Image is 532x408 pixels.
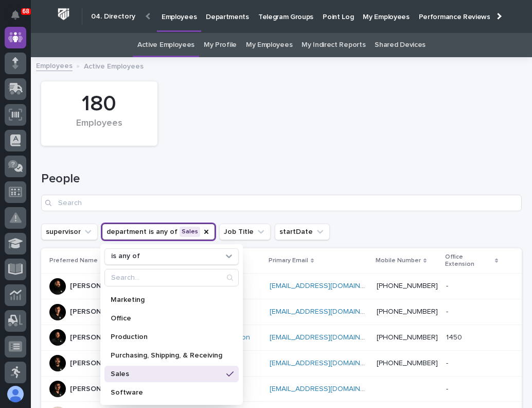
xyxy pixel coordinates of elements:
[204,33,237,57] a: My Profile
[246,33,292,57] a: My Employees
[111,352,222,359] p: Purchasing, Shipping, & Receiving
[377,308,438,315] a: [PHONE_NUMBER]
[41,224,98,240] button: supervisor
[270,385,386,393] a: [EMAIL_ADDRESS][DOMAIN_NAME]
[23,8,29,15] p: 68
[41,325,522,350] tr: [PERSON_NAME]Director of Production [EMAIL_ADDRESS][DOMAIN_NAME] [PHONE_NUMBER]14501450
[275,224,330,240] button: startDate
[302,33,365,57] a: My Indirect Reports
[446,331,464,342] p: 1450
[270,308,386,315] a: [EMAIL_ADDRESS][DOMAIN_NAME]
[70,359,128,368] p: [PERSON_NAME]
[111,370,222,378] p: Sales
[41,274,522,299] tr: [PERSON_NAME]Shop Crew [EMAIL_ADDRESS][DOMAIN_NAME] [PHONE_NUMBER]--
[84,60,144,71] p: Active Employees
[70,333,128,342] p: [PERSON_NAME]
[70,308,128,316] p: [PERSON_NAME]
[377,282,438,290] a: [PHONE_NUMBER]
[137,33,194,57] a: Active Employees
[111,252,140,261] p: is any of
[59,118,140,140] div: Employees
[445,251,492,270] p: Office Extension
[104,269,239,286] div: Search
[105,269,238,286] input: Search
[270,282,386,290] a: [EMAIL_ADDRESS][DOMAIN_NAME]
[446,305,450,316] p: -
[59,91,140,117] div: 180
[41,350,522,376] tr: [PERSON_NAME]Shop Crew [EMAIL_ADDRESS][DOMAIN_NAME] [PHONE_NUMBER]--
[5,383,26,405] button: users-avatar
[91,12,135,21] h2: 04. Directory
[377,334,438,341] a: [PHONE_NUMBER]
[102,224,215,240] button: department
[219,224,271,240] button: Job Title
[41,299,522,325] tr: [PERSON_NAME]On-Site Crew [EMAIL_ADDRESS][DOMAIN_NAME] [PHONE_NUMBER]--
[41,195,522,211] input: Search
[41,376,522,402] tr: [PERSON_NAME]Service Tech [EMAIL_ADDRESS][DOMAIN_NAME] --
[13,10,26,27] div: Notifications68
[54,5,73,24] img: Workspace Logo
[41,172,522,186] h1: People
[111,315,222,322] p: Office
[111,296,222,303] p: Marketing
[269,255,308,266] p: Primary Email
[270,334,386,341] a: [EMAIL_ADDRESS][DOMAIN_NAME]
[446,357,450,368] p: -
[5,4,26,26] button: Notifications
[270,360,386,367] a: [EMAIL_ADDRESS][DOMAIN_NAME]
[377,360,438,367] a: [PHONE_NUMBER]
[111,389,222,396] p: Software
[376,255,421,266] p: Mobile Number
[36,59,73,71] a: Employees
[446,280,450,291] p: -
[111,333,222,341] p: Production
[49,255,98,266] p: Preferred Name
[70,385,128,394] p: [PERSON_NAME]
[70,282,128,291] p: [PERSON_NAME]
[446,383,450,394] p: -
[375,33,425,57] a: Shared Devices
